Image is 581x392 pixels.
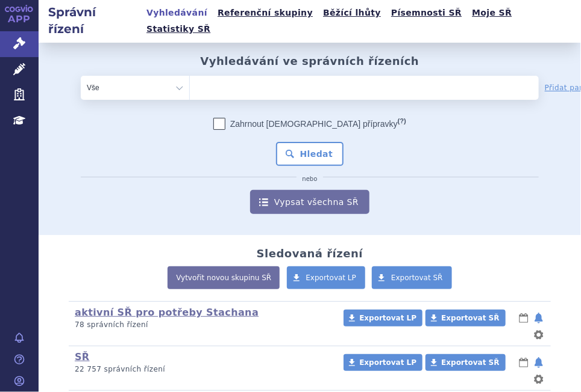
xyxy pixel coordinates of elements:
p: 22 757 správních řízení [75,364,333,375]
button: nastavení [533,372,545,387]
a: Statistiky SŘ [143,21,214,37]
a: Vypsat všechna SŘ [250,190,369,214]
span: Exportovat LP [306,274,357,282]
button: lhůty [518,355,530,370]
label: Zahrnout [DEMOGRAPHIC_DATA] přípravky [213,118,406,130]
h2: Sledovaná řízení [257,247,363,260]
a: Vytvořit novou skupinu SŘ [168,266,280,289]
a: Písemnosti SŘ [388,5,465,21]
abbr: (?) [398,117,406,125]
span: Exportovat LP [359,314,416,322]
button: notifikace [533,311,545,325]
a: Vyhledávání [143,5,211,21]
a: SŘ [75,351,90,363]
h2: Správní řízení [39,4,143,37]
span: Exportovat SŘ [441,358,499,367]
a: Moje SŘ [468,5,515,21]
a: Exportovat LP [287,266,366,289]
button: notifikace [533,355,545,370]
h2: Vyhledávání ve správních řízeních [200,55,419,68]
button: nastavení [533,328,545,342]
span: Exportovat LP [359,358,416,367]
a: aktivní SŘ pro potřeby Stachana [75,307,259,318]
a: Exportovat LP [344,354,422,371]
a: Exportovat SŘ [426,354,505,371]
a: Exportovat LP [344,310,422,326]
a: Exportovat SŘ [372,266,452,289]
a: Referenční skupiny [214,5,316,21]
a: Exportovat SŘ [426,310,505,326]
span: Exportovat SŘ [441,314,499,322]
button: Hledat [276,142,344,166]
button: lhůty [518,311,530,325]
a: Běžící lhůty [319,5,385,21]
p: 78 správních řízení [75,320,333,330]
span: Exportovat SŘ [391,274,443,282]
i: nebo [297,176,324,183]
